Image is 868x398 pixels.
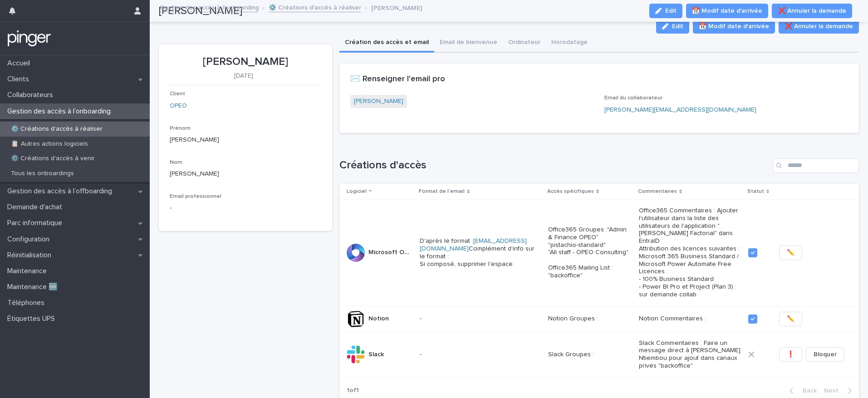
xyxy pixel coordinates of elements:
button: ✏️ [779,312,802,326]
p: Format de l'email [419,187,465,197]
p: 📋 Autres actions logiciels [4,140,95,148]
button: ❌ Annuler la demande [779,19,859,34]
span: Bloquer [814,350,837,359]
p: Étiquettes UPS [4,314,62,323]
p: Slack [368,349,386,359]
p: [DATE] [170,72,318,80]
span: ❌ Annuler la demande [785,22,853,31]
span: Back [797,388,817,394]
span: Client [170,91,185,97]
tr: Microsoft Office365Microsoft Office365 D'après le format :[EMAIL_ADDRESS][DOMAIN_NAME]Complément ... [339,199,859,306]
tr: NotionNotion -Notion Groupes :Notion Commentaires :✏️ [339,306,859,332]
p: [PERSON_NAME] [170,55,321,69]
h2: ✉️ Renseigner l'email pro [350,74,445,84]
button: Email de bienvenue [434,34,503,53]
span: Email du collaborateur [604,95,662,101]
p: Office365 Commentaires : Ajouter l'utilisateur dans la liste des utilisateurs de l'application "[... [639,207,741,299]
p: Accès spécifiques [547,187,594,197]
p: Maintenance [4,267,54,275]
img: mTgBEunGTSyRkCgitkcU [7,29,51,48]
p: Logiciel [347,187,367,197]
p: [PERSON_NAME] [170,135,321,145]
p: Notion Groupes : [548,315,632,323]
button: Bloquer [806,347,844,362]
p: Maintenance 🆕 [4,283,65,291]
p: Accueil [4,59,37,68]
button: Ordinateur [503,34,546,53]
span: Email professionnel [170,194,221,199]
p: [PERSON_NAME] [371,2,422,12]
span: ✏️ [787,248,794,257]
p: Slack Commentaires : Faire un message direct à [PERSON_NAME] Ntiembou pour ajout dans canaux priv... [639,339,741,370]
input: Search [773,158,859,173]
span: Edit [672,23,683,29]
p: - [170,203,172,213]
span: Prénom [170,126,191,131]
h1: Créations d'accès [339,159,769,172]
p: Tous les onboardings [4,170,81,177]
p: Gestion des accès à l’onboarding [4,107,118,116]
p: ⚙️ Créations d'accès à réaliser [4,125,110,133]
p: ⚙️ Créations d'accès à venir [4,155,102,162]
p: Demande d'achat [4,203,69,211]
p: - [420,351,541,359]
button: ✏️ [779,246,802,260]
button: 📆 Modif date d'arrivée [693,19,775,34]
a: ⚙️ Créations d'accès à réaliser [269,2,361,12]
p: Gestion des accès à l’offboarding [4,187,119,196]
p: Collaborateurs [4,91,60,99]
p: Téléphones [4,299,52,307]
a: [PERSON_NAME] [354,97,403,106]
span: 📆 Modif date d'arrivée [699,22,769,31]
a: Gestion des accès à l’onboarding [160,2,259,12]
button: Horodatage [546,34,593,53]
button: Création des accès et email [339,34,434,53]
p: Office365 Groupes :"Admin & Finance OPEO" "pistachio-standard" "All staff - OPEO Consulting" Offi... [548,226,632,280]
p: Notion Commentaires : [639,315,741,323]
a: OPEO [170,101,187,111]
p: Commentaires [638,187,677,197]
span: ✏️ [787,314,794,324]
span: ❗ [787,350,794,359]
button: Edit [656,19,689,34]
p: Configuration [4,235,57,244]
button: ❗ [779,347,802,362]
tr: SlackSlack -Slack Groupes :Slack Commentaires : Faire un message direct à [PERSON_NAME] Ntiembou ... [339,332,859,377]
p: Microsoft Office365 [368,247,415,256]
p: Notion [368,313,391,323]
p: - [420,315,541,323]
p: Clients [4,75,36,84]
span: Nom [170,160,182,165]
p: Parc informatique [4,219,69,227]
p: Réinitialisation [4,251,59,260]
p: [PERSON_NAME] [170,169,321,179]
p: D'après le format : Complément d'info sur le format : Si composé, supprimer l'espace [420,237,541,268]
a: [EMAIL_ADDRESS][DOMAIN_NAME] [420,238,527,252]
p: Statut [747,187,764,197]
button: Back [782,387,820,395]
span: Next [824,388,844,394]
a: [PERSON_NAME][EMAIL_ADDRESS][DOMAIN_NAME] [604,107,756,113]
button: Next [820,387,859,395]
p: Slack Groupes : [548,351,632,359]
